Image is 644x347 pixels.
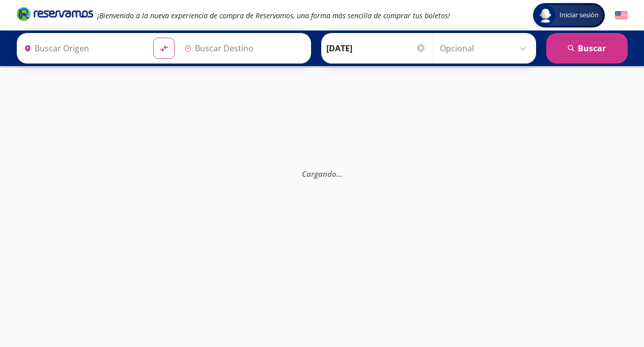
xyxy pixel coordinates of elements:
[17,6,93,21] i: Brand Logo
[97,11,450,20] em: ¡Bienvenido a la nueva experiencia de compra de Reservamos, una forma más sencilla de comprar tus...
[339,168,341,178] span: .
[440,36,531,61] input: Opcional
[17,6,93,24] a: Brand Logo
[615,9,628,22] button: English
[180,36,305,61] input: Buscar Destino
[341,168,343,178] span: .
[337,168,339,178] span: .
[20,36,145,61] input: Buscar Origen
[546,33,628,64] button: Buscar
[326,36,426,61] input: Elegir Fecha
[555,10,603,20] span: Iniciar sesión
[302,168,343,178] em: Cargando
